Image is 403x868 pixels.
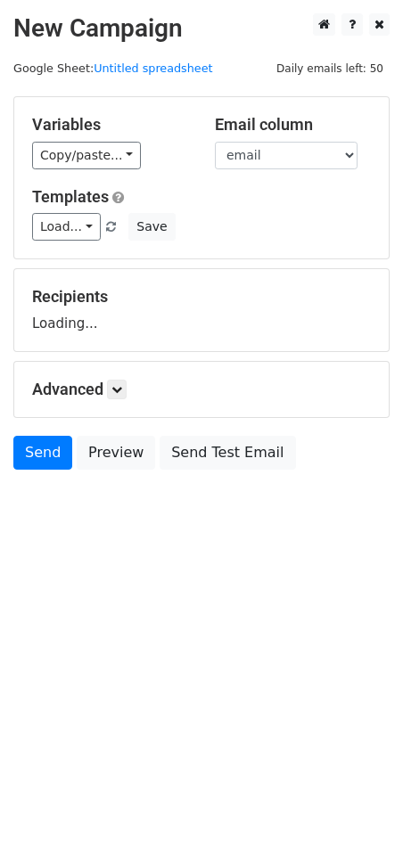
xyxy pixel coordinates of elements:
h2: New Campaign [13,13,390,44]
h5: Email column [215,115,371,135]
h5: Recipients [32,287,371,307]
h5: Variables [32,115,188,135]
a: Send [13,436,72,470]
a: Templates [32,187,109,206]
div: Loading... [32,287,371,333]
h5: Advanced [32,380,371,399]
a: Preview [77,436,155,470]
span: Daily emails left: 50 [270,59,390,78]
a: Daily emails left: 50 [270,61,390,75]
small: Google Sheet: [13,61,213,75]
a: Copy/paste... [32,142,141,169]
a: Load... [32,213,101,241]
a: Send Test Email [160,436,295,470]
button: Save [128,213,175,241]
a: Untitled spreadsheet [94,61,212,75]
